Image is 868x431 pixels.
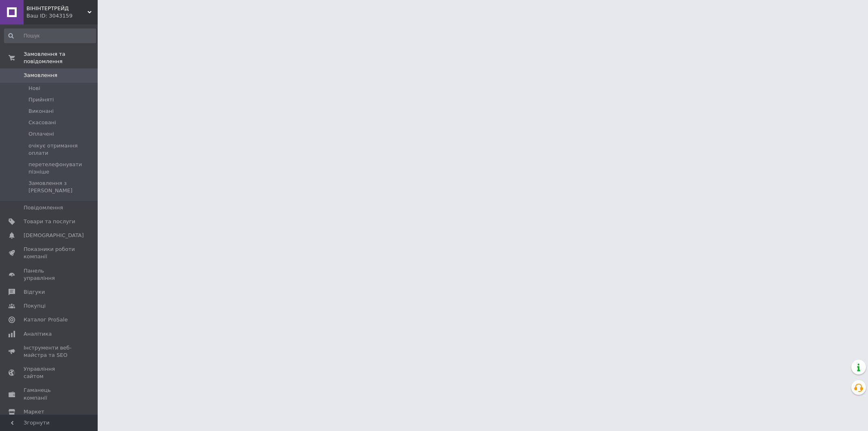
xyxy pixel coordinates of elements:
span: Замовлення та повідомлення [24,51,98,65]
span: Товари та послуги [24,218,75,225]
input: Пошук [4,29,96,43]
div: Ваш ID: 3043159 [26,12,98,20]
span: Аналітика [24,330,52,338]
span: Гаманець компанії [24,387,75,401]
span: Оплачені [28,130,54,138]
span: Замовлення з [PERSON_NAME] [28,180,95,194]
span: очікує отримання оплати [28,142,95,157]
span: Каталог ProSale [24,316,68,323]
span: Управління сайтом [24,365,75,380]
span: Замовлення [24,72,57,79]
span: Відгуки [24,288,45,296]
span: Покупці [24,302,46,310]
span: [DEMOGRAPHIC_DATA] [24,232,84,239]
span: перетелефонувати пізніше [28,161,95,176]
span: Скасовані [28,119,56,126]
span: Маркет [24,408,44,416]
span: Виконані [28,108,54,115]
span: ВІНІНТЕРТРЕЙД [26,5,87,12]
span: Повідомлення [24,204,63,211]
span: Прийняті [28,96,54,103]
span: Інструменти веб-майстра та SEO [24,344,75,359]
span: Панель управління [24,267,75,282]
span: Показники роботи компанії [24,246,75,260]
span: Нові [28,85,40,92]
